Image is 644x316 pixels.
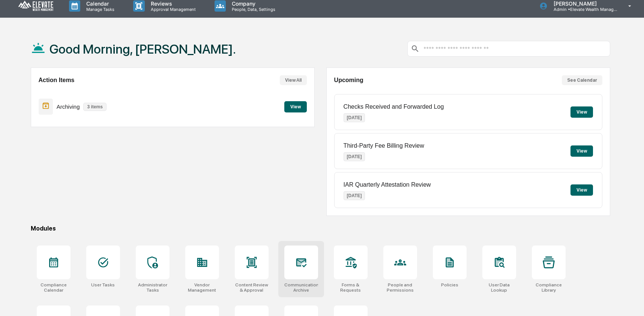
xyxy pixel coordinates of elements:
[18,0,54,12] img: logo
[185,282,219,293] div: Vendor Management
[344,152,365,161] p: [DATE]
[284,103,307,110] a: View
[570,106,593,118] button: View
[532,282,566,293] div: Compliance Library
[80,0,118,7] p: Calendar
[344,113,365,122] p: [DATE]
[136,282,170,293] div: Administrator Tasks
[39,77,75,84] h2: Action Items
[83,103,106,111] p: 3 items
[57,103,80,110] p: Archiving
[226,0,279,7] p: Company
[280,75,307,85] button: View All
[344,181,431,188] p: IAR Quarterly Attestation Review
[344,142,424,149] p: Third-Party Fee Billing Review
[50,42,236,57] h1: Good Morning, [PERSON_NAME].
[80,7,118,12] p: Manage Tasks
[91,282,115,288] div: User Tasks
[235,282,269,293] div: Content Review & Approval
[284,101,307,112] button: View
[334,282,368,293] div: Forms & Requests
[548,7,617,12] p: Admin • Elevate Wealth Management
[145,7,200,12] p: Approval Management
[482,282,516,293] div: User Data Lookup
[31,225,610,232] div: Modules
[344,191,365,200] p: [DATE]
[570,184,593,196] button: View
[344,103,444,110] p: Checks Received and Forwarded Log
[441,282,458,288] div: Policies
[383,282,417,293] div: People and Permissions
[37,282,71,293] div: Compliance Calendar
[284,282,318,293] div: Communications Archive
[145,0,200,7] p: Reviews
[334,77,363,84] h2: Upcoming
[226,7,279,12] p: People, Data, Settings
[570,145,593,157] button: View
[548,0,617,7] p: [PERSON_NAME]
[562,75,602,85] button: See Calendar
